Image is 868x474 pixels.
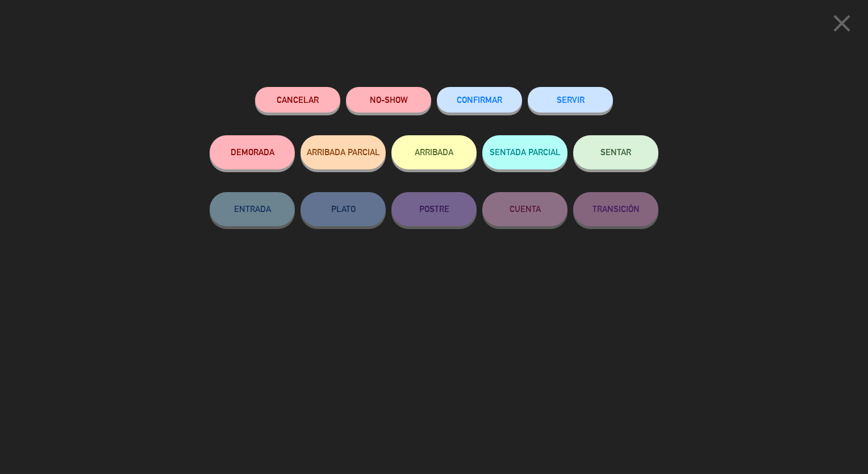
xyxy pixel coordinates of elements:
button: PLATO [301,192,386,226]
button: NO-SHOW [346,87,431,113]
span: CONFIRMAR [457,95,502,105]
span: ARRIBADA PARCIAL [307,147,380,157]
button: TRANSICIÓN [573,192,658,226]
button: SENTADA PARCIAL [482,135,567,169]
button: CONFIRMAR [437,87,522,113]
button: DEMORADA [210,135,295,169]
button: ARRIBADA [391,135,477,169]
button: ARRIBADA PARCIAL [301,135,386,169]
button: SERVIR [528,87,613,113]
button: close [824,9,859,42]
i: close [828,9,856,38]
button: POSTRE [391,192,477,226]
button: SENTAR [573,135,658,169]
button: ENTRADA [210,192,295,226]
button: CUENTA [482,192,567,226]
span: SENTAR [600,147,631,157]
button: Cancelar [255,87,340,113]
